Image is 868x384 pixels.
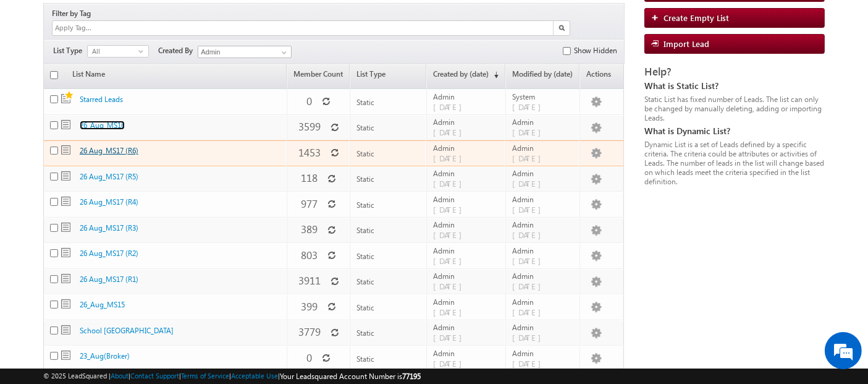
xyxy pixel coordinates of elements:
[512,169,574,178] span: Admin
[306,351,312,365] span: 0
[53,45,87,56] span: List Type
[275,46,290,59] a: Show All Items
[512,153,547,163] span: [DATE]
[512,220,574,229] span: Admin
[61,171,70,181] span: Static
[301,197,318,211] span: 977
[512,204,547,215] span: [DATE]
[433,349,500,358] span: Admin
[80,146,138,155] a: 26 Aug_MS17 (R6)
[433,153,468,163] span: [DATE]
[356,123,374,132] span: Static
[644,95,825,122] div: Static List has fixed number of Leads. The list can only be changed by manually deleting, adding ...
[298,325,321,339] span: 3779
[280,372,421,381] span: Your Leadsquared Account Number is
[61,325,70,335] span: Static
[433,323,500,332] span: Admin
[306,94,312,108] span: 0
[433,195,500,204] span: Admin
[298,119,321,134] span: 3599
[301,248,318,262] span: 803
[651,14,664,21] img: add_icon.png
[433,246,500,255] span: Admin
[287,65,349,88] a: Member Count
[433,169,500,178] span: Admin
[512,143,574,153] span: Admin
[433,92,500,101] span: Admin
[512,229,547,240] span: [DATE]
[433,271,500,281] span: Admin
[512,101,547,112] span: [DATE]
[402,372,421,381] span: 77195
[80,326,174,335] a: School [GEOGRAPHIC_DATA]
[433,143,500,153] span: Admin
[301,222,318,236] span: 389
[506,65,579,88] a: Modified by (date)
[80,197,138,207] a: 26 Aug_MS17 (R4)
[512,358,547,369] span: [DATE]
[80,121,125,130] a: 26_Aug_MS16
[489,70,499,80] span: (sorted descending)
[644,34,825,54] a: Import Lead
[61,145,70,155] span: Static
[433,358,468,369] span: [DATE]
[61,248,70,257] span: Static
[664,38,709,49] span: Import Lead
[54,23,127,33] input: Apply Tag...
[644,66,825,77] div: Help?
[433,204,468,215] span: [DATE]
[512,195,574,204] span: Admin
[433,117,500,127] span: Admin
[651,40,664,47] img: import_icon.png
[88,46,138,57] span: All
[433,220,500,229] span: Admin
[580,65,623,88] span: Actions
[181,372,229,380] a: Terms of Service
[356,174,374,184] span: Static
[356,328,374,338] span: Static
[512,178,547,189] span: [DATE]
[301,299,318,314] span: 399
[138,48,148,54] span: select
[61,299,70,309] span: Static
[80,275,138,284] a: 26 Aug_MS17 (R1)
[52,7,95,20] div: Filter by Tag
[66,65,111,88] a: List Name
[350,65,426,88] a: List Type
[158,45,198,56] span: Created By
[433,127,468,137] span: [DATE]
[356,226,374,235] span: Static
[433,101,468,112] span: [DATE]
[558,25,565,31] img: Search
[80,172,138,181] a: 26 Aug_MS17 (R5)
[512,281,547,291] span: [DATE]
[512,323,574,332] span: Admin
[644,126,825,137] div: What is Dynamic List?
[512,297,574,307] span: Admin
[433,307,468,317] span: [DATE]
[61,223,70,232] span: Static
[111,372,129,380] a: About
[80,249,138,258] a: 26 Aug_MS17 (R2)
[644,80,825,92] div: What is Static List?
[512,117,574,127] span: Admin
[356,277,374,286] span: Static
[664,12,729,23] span: Create Empty List
[61,197,70,206] span: Static
[644,140,825,186] div: Dynamic List is a set of Leads defined by a specific criteria. The criteria could be attributes o...
[80,95,123,104] a: Starred Leads
[61,90,75,103] span: Static
[356,303,374,312] span: Static
[512,349,574,358] span: Admin
[512,246,574,255] span: Admin
[512,307,547,317] span: [DATE]
[427,65,505,88] a: Created by (date)(sorted descending)
[433,297,500,307] span: Admin
[512,271,574,281] span: Admin
[356,252,374,261] span: Static
[50,71,58,79] input: Check all records
[433,178,468,189] span: [DATE]
[130,372,179,380] a: Contact Support
[61,351,70,360] span: Static
[198,46,292,58] input: Type to Search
